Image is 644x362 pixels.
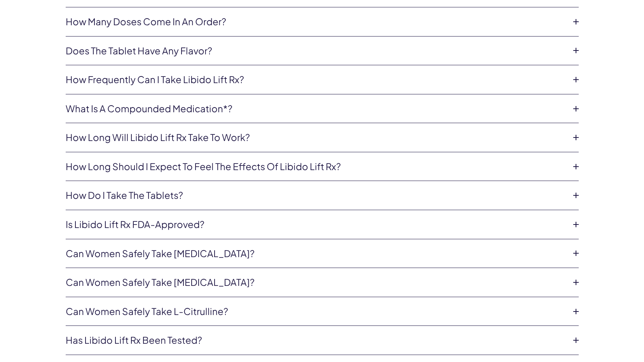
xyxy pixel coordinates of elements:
a: How frequently can I take Libido Lift Rx? [66,73,566,86]
a: What is a compounded medication*? [66,102,566,115]
a: Has Libido Lift Rx been tested? [66,334,566,347]
a: How long should I expect to feel the effects of Libido Lift Rx? [66,160,566,173]
a: How long will Libido Lift Rx take to work? [66,131,566,144]
a: Can women safely take [MEDICAL_DATA]? [66,247,566,260]
a: Is Libido Lift Rx FDA-approved? [66,218,566,231]
a: Can women safely take [MEDICAL_DATA]? [66,276,566,289]
a: Does the tablet have any flavor? [66,44,566,57]
a: Can women safely take L-Citrulline? [66,305,566,318]
a: How do I take the tablets? [66,189,566,202]
a: How many doses come in an order? [66,15,566,28]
